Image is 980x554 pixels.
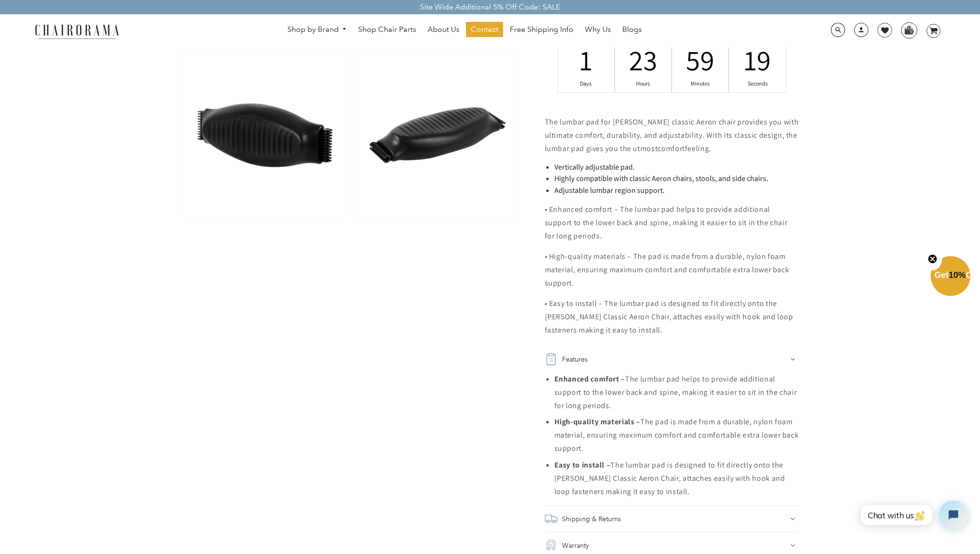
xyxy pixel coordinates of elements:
li: The pad is made from a durable, nylon foam material, ensuring maximum comfort and comfortable ext... [554,415,799,455]
img: WhatsApp_Image_2024-07-12_at_16.23.01.webp [902,23,916,37]
span: Contact [471,25,498,35]
h2: Shipping & Returns [562,512,621,525]
summary: Shipping & Returns [545,506,799,532]
span: Free Shipping Info [510,25,573,35]
li: The lumbar pad is designed to fit directly onto the [PERSON_NAME] Classic Aeron Chair, attaches e... [554,458,799,498]
img: chairorama [29,23,124,39]
span: Get Off [934,270,978,280]
img: Lumbar Pad for Herman Miller Classic Aeron Chair- Size B - chairorama [356,53,519,217]
span: • Enhanced comfort – The lumbar pad helps to provide additional support to the lower back and spi... [545,204,788,241]
span: Adjustable lumbar region support. [554,185,665,195]
a: Shop by Brand [283,22,352,37]
summary: Features [545,346,799,373]
span: Vertically adjustable pad. [554,162,635,172]
span: 10% [949,270,966,280]
a: About Us [423,22,464,37]
span: The lumbar pad for [PERSON_NAME] classic Aeron chair provides you with ultimate comfort, durabili... [545,117,799,153]
div: Get10%OffClose teaser [931,257,970,297]
span: Blogs [622,25,642,35]
div: Hours [637,80,649,87]
div: Seconds [752,80,764,87]
span: Why Us [585,25,611,35]
span: Shop Chair Parts [358,25,416,35]
span: About Us [428,25,459,35]
a: Shop Chair Parts [353,22,421,37]
li: The lumbar pad helps to provide additional support to the lower back and spine, making it easier ... [554,373,799,412]
div: 23 [637,41,649,78]
span: feeling. [685,143,711,153]
b: Easy to install – [554,460,611,470]
span: • Easy to install – The lumbar pad is designed to fit directly onto the [PERSON_NAME] Classic Aer... [545,298,793,335]
div: 19 [752,41,764,78]
b: Enhanced comfort – [554,374,626,384]
a: Why Us [580,22,616,37]
span: comfort [657,143,685,153]
b: High-quality materials – [554,417,640,427]
img: Lumbar Pad for Herman Miller Classic Aeron Chair- Size B - chairorama [183,53,346,217]
a: Contact [466,22,503,37]
span: Highly compatible with classic Aeron chairs, stools, and side chairs. [554,173,768,183]
div: 59 [694,41,706,78]
div: Days [580,80,592,87]
img: guarantee.png [545,539,557,551]
a: Blogs [618,22,647,37]
nav: DesktopNavigation [165,22,764,39]
a: Free Shipping Info [505,22,578,37]
span: • High-quality materials – The pad is made from a durable, nylon foam material, ensuring maximum ... [545,251,790,288]
iframe: Tidio Chat [850,493,976,537]
h2: Warranty [562,539,589,552]
div: 1 [580,41,592,78]
button: Close teaser [923,248,942,270]
h2: Features [562,353,588,366]
div: Minutes [694,80,706,87]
